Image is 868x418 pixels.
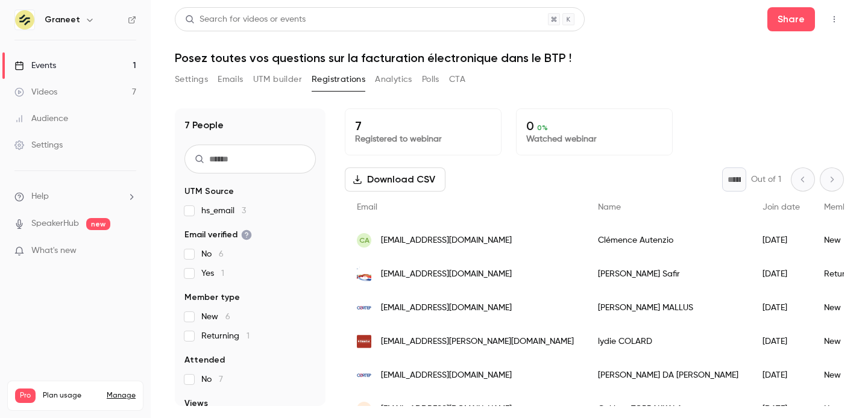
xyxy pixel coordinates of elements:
[175,70,208,89] button: Settings
[31,190,49,203] span: Help
[312,70,365,89] button: Registrations
[201,205,246,217] span: hs_email
[526,133,662,145] p: Watched webinar
[422,70,439,89] button: Polls
[763,203,800,211] span: Join date
[345,167,445,192] button: Download CSV
[45,14,80,26] h6: Graneet
[357,368,371,382] img: cortep.fr
[14,139,63,151] div: Settings
[359,404,370,414] span: GT
[381,302,512,314] span: [EMAIL_ADDRESS][DOMAIN_NAME]
[201,311,230,323] span: New
[357,334,371,349] img: finn-est.com
[14,86,57,98] div: Videos
[767,7,815,31] button: Share
[449,70,465,89] button: CTA
[31,245,77,257] span: What's new
[750,325,812,358] div: [DATE]
[184,292,240,304] span: Member type
[242,207,246,215] span: 3
[201,248,224,260] span: No
[381,335,574,348] span: [EMAIL_ADDRESS][PERSON_NAME][DOMAIN_NAME]
[586,291,750,325] div: [PERSON_NAME] MALLUS
[219,250,224,258] span: 6
[225,313,230,321] span: 6
[221,269,224,278] span: 1
[184,229,252,241] span: Email verified
[586,223,750,257] div: Clémence Autenzio
[537,123,548,132] span: 0 %
[355,133,491,145] p: Registered to webinar
[14,113,68,125] div: Audience
[751,173,781,186] p: Out of 1
[247,332,250,340] span: 1
[586,358,750,392] div: [PERSON_NAME] DA [PERSON_NAME]
[750,358,812,392] div: [DATE]
[201,267,224,279] span: Yes
[184,354,225,366] span: Attended
[184,398,208,410] span: Views
[219,375,223,384] span: 7
[750,223,812,257] div: [DATE]
[14,60,56,72] div: Events
[381,268,512,281] span: [EMAIL_ADDRESS][DOMAIN_NAME]
[381,403,512,416] span: [EMAIL_ADDRESS][DOMAIN_NAME]
[359,235,370,246] span: CA
[15,10,34,30] img: Graneet
[86,218,110,230] span: new
[184,118,224,133] h1: 7 People
[14,190,136,203] li: help-dropdown-opener
[175,51,844,65] h1: Posez toutes vos questions sur la facturation électronique dans le BTP !
[750,291,812,325] div: [DATE]
[122,246,136,257] iframe: Noticeable Trigger
[31,217,79,230] a: SpeakerHub
[381,369,512,382] span: [EMAIL_ADDRESS][DOMAIN_NAME]
[750,257,812,291] div: [DATE]
[357,203,377,211] span: Email
[586,257,750,291] div: [PERSON_NAME] Safir
[107,391,136,401] a: Manage
[184,186,234,198] span: UTM Source
[355,119,491,133] p: 7
[357,301,371,315] img: cortep.fr
[357,267,371,281] img: couleurs-safir.fr
[253,70,302,89] button: UTM builder
[43,391,99,401] span: Plan usage
[201,330,250,342] span: Returning
[218,70,243,89] button: Emails
[185,13,306,26] div: Search for videos or events
[526,119,662,133] p: 0
[375,70,412,89] button: Analytics
[15,388,36,403] span: Pro
[201,373,223,385] span: No
[586,325,750,358] div: lydie COLARD
[598,203,621,211] span: Name
[381,234,512,247] span: [EMAIL_ADDRESS][DOMAIN_NAME]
